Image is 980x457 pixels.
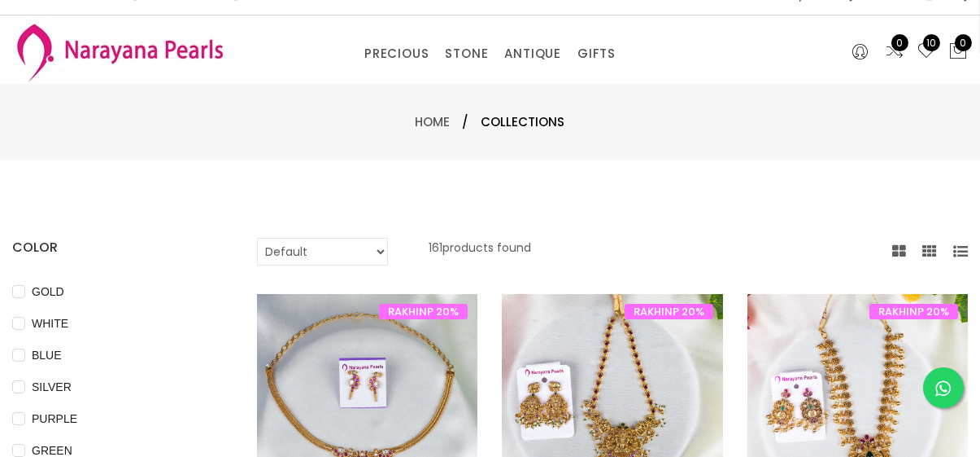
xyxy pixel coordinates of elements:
[891,34,908,51] span: 0
[948,42,968,63] button: 0
[12,238,208,257] h4: COLOR
[25,283,71,301] span: GOLD
[25,314,75,332] span: WHITE
[429,238,531,266] p: 161 products found
[463,112,469,132] span: /
[379,304,468,319] span: RAKHINP 20%
[917,42,936,63] a: 10
[923,34,940,51] span: 10
[25,410,84,428] span: PURPLE
[625,304,713,319] span: RAKHINP 20%
[885,42,904,63] a: 0
[445,42,488,66] a: STONE
[416,113,451,130] a: Home
[25,378,78,396] span: SILVER
[577,42,616,66] a: GIFTS
[955,34,972,51] span: 0
[481,112,565,132] span: Collections
[25,346,68,364] span: BLUE
[364,42,429,66] a: PRECIOUS
[504,42,561,66] a: ANTIQUE
[869,304,958,319] span: RAKHINP 20%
